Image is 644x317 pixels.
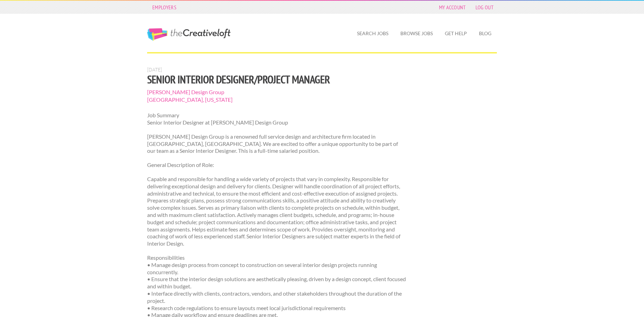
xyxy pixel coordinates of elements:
p: Capable and responsible for handling a wide variety of projects that vary in complexity. Responsi... [147,176,407,247]
a: The Creative Loft [147,28,231,41]
span: [PERSON_NAME] Design Group [147,88,407,96]
a: My Account [436,2,469,12]
a: Log Out [472,2,497,12]
a: Get Help [439,26,472,41]
h1: Senior Interior Designer/Project Manager [147,73,407,86]
a: Employers [149,2,180,12]
a: Browse Jobs [395,26,438,41]
p: General Description of Role: [147,161,407,169]
a: Blog [473,26,497,41]
span: [DATE] [147,67,162,72]
a: Search Jobs [351,26,394,41]
p: Job Summary Senior Interior Designer at [PERSON_NAME] Design Group [147,112,407,126]
span: [GEOGRAPHIC_DATA], [US_STATE] [147,96,407,103]
p: [PERSON_NAME] Design Group is a renowned full service design and architecture firm located in [GE... [147,133,407,155]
